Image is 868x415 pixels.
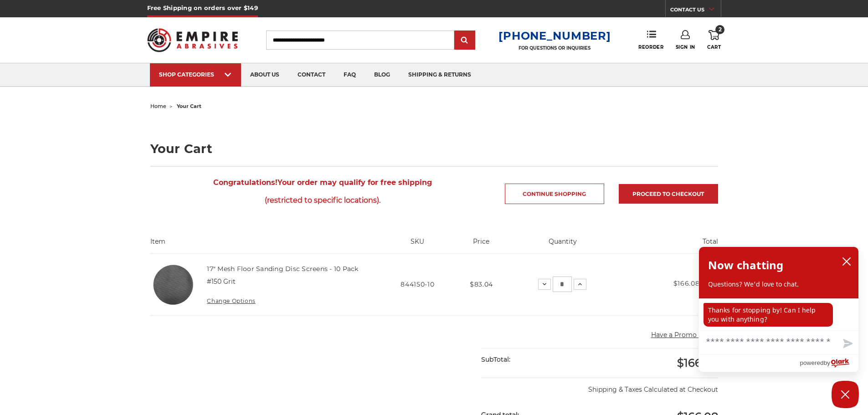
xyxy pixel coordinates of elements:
[708,280,849,289] p: Questions? We'd love to chat.
[481,348,600,371] div: SubTotal:
[651,330,718,340] button: Have a Promo Code?
[699,246,859,372] div: olark chatbox
[470,280,493,288] span: $83.04
[456,31,474,50] input: Submit
[401,280,434,288] span: 844150-10
[177,103,201,109] span: your cart
[150,174,495,209] span: Your order may qualify for free shipping
[618,237,718,253] th: Total
[708,256,783,274] h2: Now chatting
[334,63,365,87] a: faq
[498,29,611,42] a: [PHONE_NUMBER]
[676,44,695,50] span: Sign In
[699,298,858,330] div: chat
[673,279,700,287] strong: $166.08
[638,30,663,50] a: Reorder
[707,44,721,50] span: Cart
[824,357,830,369] span: by
[800,355,858,372] a: Powered by Olark
[207,297,255,304] a: Change Options
[455,237,507,253] th: Price
[207,277,236,287] dd: #150 Grit
[481,378,718,395] p: Shipping & Taxes Calculated at Checkout
[380,237,455,253] th: SKU
[147,22,238,58] img: Empire Abrasives
[159,71,232,78] div: SHOP CATEGORIES
[505,184,604,204] a: Continue Shopping
[715,25,724,34] span: 2
[677,356,718,369] span: $166.08
[150,143,718,155] h1: Your Cart
[207,265,358,273] a: 17" Mesh Floor Sanding Disc Screens - 10 Pack
[150,103,166,109] a: home
[498,45,611,51] p: FOR QUESTIONS OR INQUIRIES
[638,44,663,50] span: Reorder
[399,63,480,87] a: shipping & returns
[704,303,833,327] p: Thanks for stopping by! Can I help you with anything?
[707,30,721,50] a: 2 Cart
[150,262,196,307] img: 17" Floor Sanding Mesh Screen
[288,63,334,87] a: contact
[839,255,854,268] button: close chatbox
[832,381,859,408] button: Close Chatbox
[619,184,718,204] a: Proceed to checkout
[213,178,277,187] strong: Congratulations!
[800,357,823,369] span: powered
[670,5,721,17] a: CONTACT US
[836,333,858,354] button: Send message
[241,63,288,87] a: about us
[365,63,399,87] a: blog
[553,277,572,292] input: 17" Mesh Floor Sanding Disc Screens - 10 Pack Quantity:
[150,237,380,253] th: Item
[508,237,618,253] th: Quantity
[150,191,495,209] span: (restricted to specific locations).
